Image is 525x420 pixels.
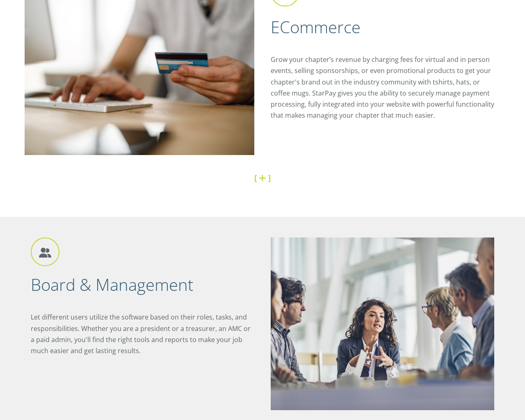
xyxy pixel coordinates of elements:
h2: Board & Management [31,274,254,295]
p: Grow your chapter’s revenue by charging fees for virtual and in person events, selling sponsorshi... [271,54,500,121]
p: Let different users utilize the software based on their roles, tasks, and responsibilities. Wheth... [31,312,254,356]
strong: [ [254,172,257,183]
h2: eCommerce [271,16,500,38]
img: Board Management [271,237,494,410]
strong: ] [268,172,271,183]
